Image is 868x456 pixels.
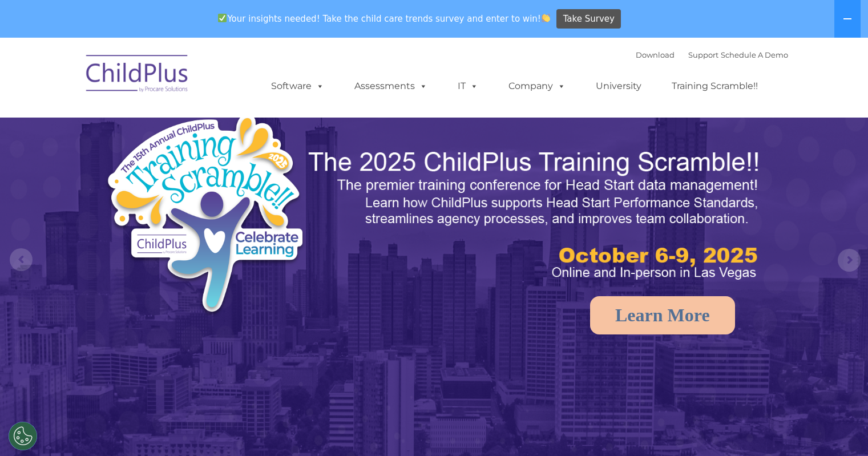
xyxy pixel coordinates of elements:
[688,50,718,59] a: Support
[213,7,555,30] span: Your insights needed! Take the child care trends survey and enter to win!
[563,9,615,29] span: Take Survey
[721,50,788,59] a: Schedule A Demo
[636,50,788,59] font: |
[9,422,37,450] button: Cookies Settings
[218,14,227,22] img: ✅
[584,75,653,98] a: University
[80,47,195,104] img: ChildPlus by Procare Solutions
[497,75,577,98] a: Company
[343,75,439,98] a: Assessments
[590,296,735,334] a: Learn More
[260,75,336,98] a: Software
[446,75,490,98] a: IT
[660,75,769,98] a: Training Scramble!!
[636,50,675,59] a: Download
[556,9,621,29] a: Take Survey
[542,14,550,22] img: 👏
